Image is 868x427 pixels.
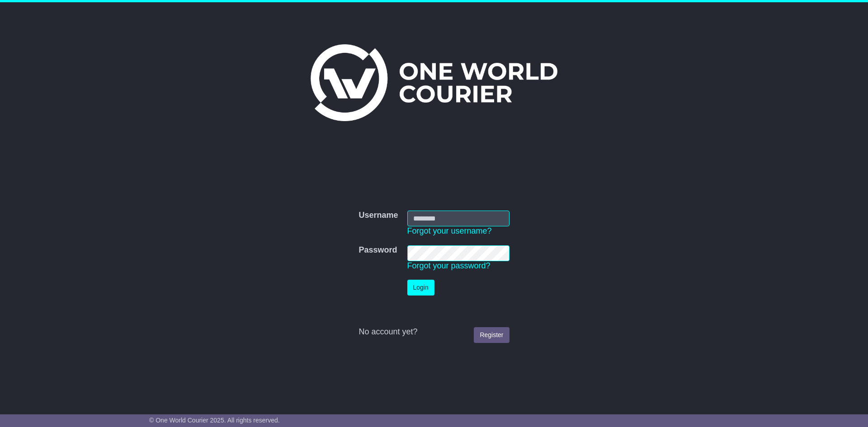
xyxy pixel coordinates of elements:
span: © One World Courier 2025. All rights reserved. [149,417,280,424]
a: Register [474,327,509,343]
div: No account yet? [359,327,509,337]
label: Username [359,211,398,221]
a: Forgot your password? [407,261,491,270]
a: Forgot your username? [407,226,492,235]
img: One World [311,44,557,121]
button: Login [407,280,434,296]
label: Password [359,245,397,255]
